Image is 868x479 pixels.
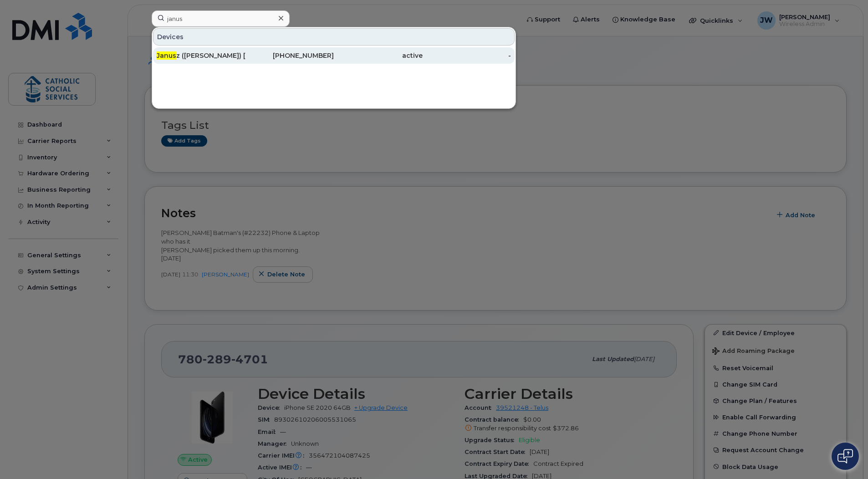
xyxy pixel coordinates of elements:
span: Janus [157,51,176,60]
img: Open chat [837,449,853,464]
div: active [334,51,423,60]
div: - [423,51,511,60]
div: [PHONE_NUMBER] [245,51,334,60]
a: Janusz ([PERSON_NAME]) [PERSON_NAME][PHONE_NUMBER]active- [153,47,515,64]
div: z ([PERSON_NAME]) [PERSON_NAME] [157,51,245,60]
div: Devices [153,28,515,46]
